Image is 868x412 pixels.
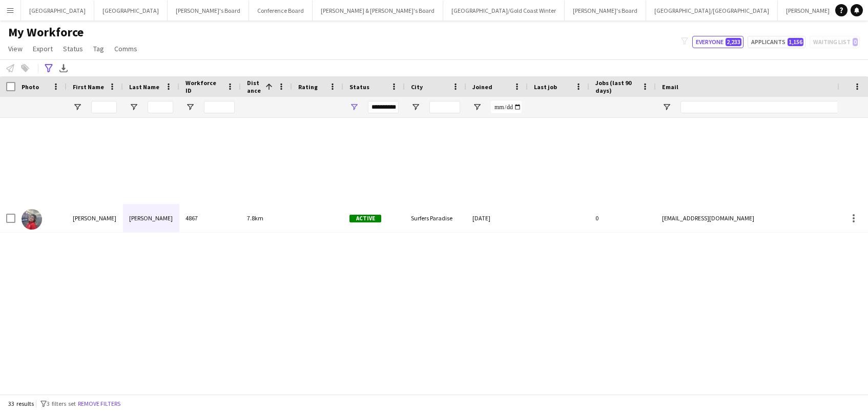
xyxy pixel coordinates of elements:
[429,101,460,113] input: City Filter Input
[534,83,557,91] span: Last job
[33,44,53,53] span: Export
[748,36,805,48] button: Applicants1,156
[94,1,168,20] button: [GEOGRAPHIC_DATA]
[179,204,241,232] div: 4867
[93,44,104,53] span: Tag
[595,79,637,94] span: Jobs (last 90 days)
[185,102,195,112] button: Open Filter Menu
[204,101,235,113] input: Workforce ID Filter Input
[76,398,122,409] button: Remove filters
[491,101,522,113] input: Joined Filter Input
[8,44,23,53] span: View
[247,214,263,222] span: 7.8km
[405,204,466,232] div: Surfers Paradise
[57,62,70,74] app-action-btn: Export XLSX
[443,1,565,20] button: [GEOGRAPHIC_DATA]/Gold Coast Winter
[21,1,94,20] button: [GEOGRAPHIC_DATA]
[589,204,656,232] div: 0
[185,79,222,94] span: Workforce ID
[565,1,646,20] button: [PERSON_NAME]'s Board
[168,1,249,20] button: [PERSON_NAME]'s Board
[129,102,138,112] button: Open Filter Menu
[22,83,39,91] span: Photo
[8,25,84,40] span: My Workforce
[73,83,104,91] span: First Name
[411,102,420,112] button: Open Filter Menu
[63,44,83,53] span: Status
[123,204,179,232] div: [PERSON_NAME]
[646,1,778,20] button: [GEOGRAPHIC_DATA]/[GEOGRAPHIC_DATA]
[656,204,861,232] div: [EMAIL_ADDRESS][DOMAIN_NAME]
[43,62,55,74] app-action-btn: Advanced filters
[349,215,381,222] span: Active
[247,79,261,94] span: Distance
[349,102,359,112] button: Open Filter Menu
[59,42,87,55] a: Status
[22,209,42,230] img: Kate Cooper
[349,83,369,91] span: Status
[129,83,159,91] span: Last Name
[91,101,117,113] input: First Name Filter Input
[148,101,173,113] input: Last Name Filter Input
[4,42,27,55] a: View
[73,102,82,112] button: Open Filter Menu
[472,102,482,112] button: Open Filter Menu
[29,42,57,55] a: Export
[726,38,741,46] span: 2,233
[662,83,678,91] span: Email
[313,1,443,20] button: [PERSON_NAME] & [PERSON_NAME]'s Board
[114,44,137,53] span: Comms
[662,102,671,112] button: Open Filter Menu
[249,1,313,20] button: Conference Board
[67,204,123,232] div: [PERSON_NAME]
[472,83,492,91] span: Joined
[680,101,855,113] input: Email Filter Input
[411,83,423,91] span: City
[110,42,141,55] a: Comms
[788,38,803,46] span: 1,156
[692,36,743,48] button: Everyone2,233
[47,400,76,407] span: 3 filters set
[298,83,318,91] span: Rating
[89,42,108,55] a: Tag
[466,204,528,232] div: [DATE]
